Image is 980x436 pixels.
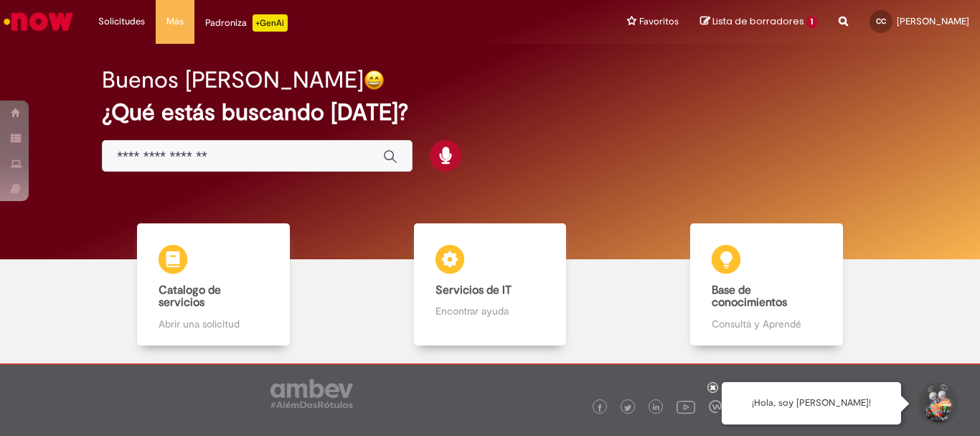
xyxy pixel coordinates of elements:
img: happy-face.png [364,70,385,91]
b: Catalogo de servicios [159,283,221,310]
span: [PERSON_NAME] [897,15,969,27]
a: Lista de borradores [700,15,817,29]
p: Abrir una solicitud [159,317,268,331]
b: Servicios de IT [435,283,512,297]
b: Base de conocimientos [712,283,787,310]
p: Consultá y Aprendé [712,317,821,331]
img: logo_footer_ambev_rotulo_gray.png [270,379,353,408]
img: ServiceNow [1,7,75,36]
img: logo_footer_linkedin.png [653,404,660,412]
span: 1 [806,16,817,29]
img: logo_footer_workplace.png [709,400,722,413]
div: ¡Hola, soy [PERSON_NAME]! [722,382,901,425]
a: Servicios de IT Encontrar ayuda [352,223,628,345]
h2: ¿Qué estás buscando [DATE]? [102,100,878,125]
span: CC [876,17,886,26]
a: Base de conocimientos Consultá y Aprendé [628,223,905,345]
span: Solicitudes [98,14,145,29]
span: Favoritos [639,14,679,29]
div: Padroniza [205,14,288,32]
h2: Buenos [PERSON_NAME] [102,68,364,93]
img: logo_footer_twitter.png [624,404,631,412]
a: Catalogo de servicios Abrir una solicitud [75,223,352,345]
span: Más [166,14,184,29]
button: Iniciar conversación de soporte [915,382,958,425]
img: logo_footer_facebook.png [596,404,603,412]
p: Encontrar ayuda [435,304,545,318]
p: +GenAi [253,14,288,32]
span: Lista de borradores [712,14,804,28]
img: logo_footer_youtube.png [677,397,695,416]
